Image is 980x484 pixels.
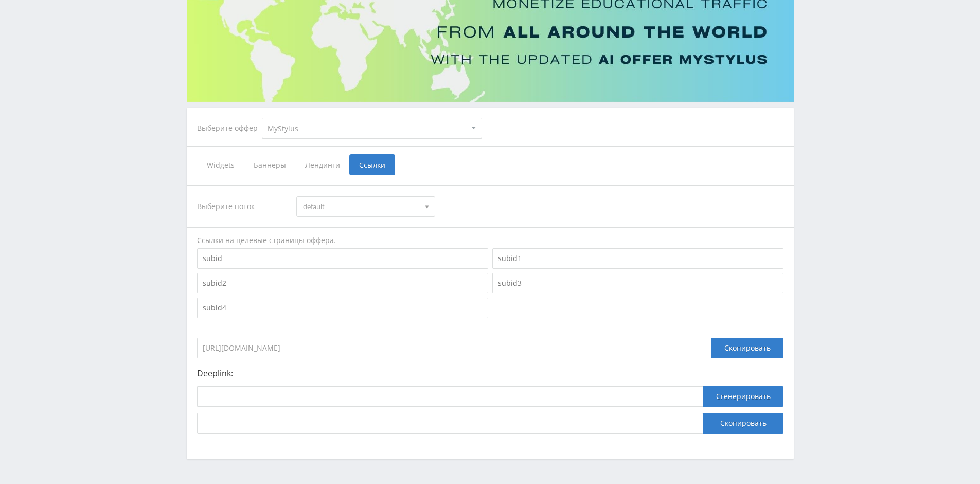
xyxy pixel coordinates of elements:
div: Выберите поток [197,196,287,217]
input: subid1 [492,248,783,269]
div: Ссылки на целевые страницы оффера. [197,235,783,246]
input: subid4 [197,298,488,318]
span: Баннеры [244,154,295,175]
input: subid2 [197,273,488,293]
input: subid [197,248,488,269]
input: subid3 [492,273,783,293]
div: Выберите оффер [197,124,262,132]
span: Лендинги [295,154,349,175]
span: Ссылки [349,154,395,175]
span: Widgets [197,154,244,175]
div: Скопировать [711,338,783,358]
span: default [303,197,419,216]
p: Deeplink: [197,369,783,378]
button: Скопировать [703,413,783,434]
button: Сгенерировать [703,386,783,407]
